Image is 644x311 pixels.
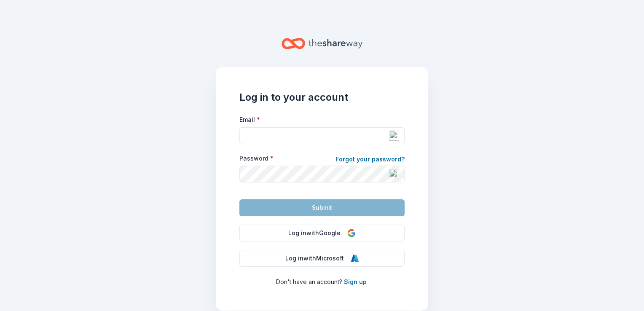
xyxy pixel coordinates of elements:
h1: Log in to your account [239,91,405,104]
label: Email [239,115,260,124]
button: Log inwithGoogle [239,225,405,241]
span: Don ' t have an account? [276,278,342,285]
a: Forgot your password? [335,154,405,166]
a: Home [282,34,362,54]
img: npw-badge-icon-locked.svg [389,131,399,141]
img: Microsoft Logo [351,254,359,263]
button: Log inwithMicrosoft [239,250,405,267]
img: Google Logo [347,229,356,237]
label: Password [239,154,274,163]
img: npw-badge-icon-locked.svg [389,169,399,179]
a: Sign up [344,278,367,285]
